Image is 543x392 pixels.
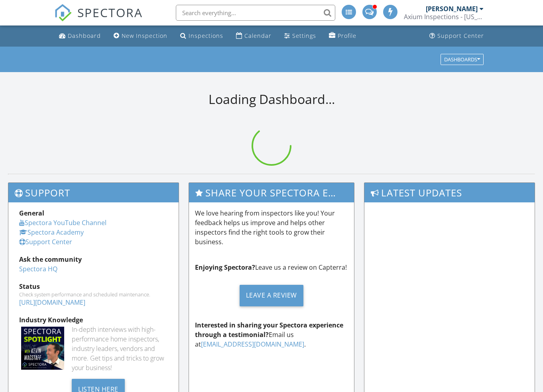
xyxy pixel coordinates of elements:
[189,32,223,39] div: Inspections
[68,32,101,39] div: Dashboard
[426,29,487,43] a: Support Center
[19,209,44,218] strong: General
[19,315,168,325] div: Industry Knowledge
[19,255,168,264] div: Ask the community
[177,29,226,43] a: Inspections
[326,29,360,43] a: Profile
[19,218,106,227] a: Spectora YouTube Channel
[72,325,167,372] div: In-depth interviews with high-performance home inspectors, industry leaders, vendors and more. Ge...
[8,183,179,202] h3: Support
[364,183,535,202] h3: Latest Updates
[437,32,484,39] div: Support Center
[122,32,167,39] div: New Inspection
[444,57,480,62] div: Dashboards
[189,183,354,202] h3: Share Your Spectora Experience
[110,29,171,43] a: New Inspection
[338,32,356,39] div: Profile
[21,327,64,370] img: Spectoraspolightmain
[54,11,143,27] a: SPECTORA
[195,321,343,339] strong: Interested in sharing your Spectora experience through a testimonial?
[240,285,303,306] div: Leave a Review
[19,282,168,291] div: Status
[281,29,319,43] a: Settings
[19,228,84,237] a: Spectora Academy
[201,340,304,349] a: [EMAIL_ADDRESS][DOMAIN_NAME]
[56,29,104,43] a: Dashboard
[54,4,72,22] img: The Best Home Inspection Software - Spectora
[195,263,348,272] p: Leave us a review on Capterra!
[292,32,316,39] div: Settings
[195,263,255,272] strong: Enjoying Spectora?
[441,54,484,65] button: Dashboards
[19,237,72,246] a: Support Center
[195,320,348,349] p: Email us at .
[176,5,335,21] input: Search everything...
[426,5,478,13] div: [PERSON_NAME]
[19,265,57,273] a: Spectora HQ
[19,291,168,298] div: Check system performance and scheduled maintenance.
[233,29,275,43] a: Calendar
[19,298,85,307] a: [URL][DOMAIN_NAME]
[77,4,143,21] span: SPECTORA
[195,208,348,247] p: We love hearing from inspectors like you! Your feedback helps us improve and helps other inspecto...
[244,32,271,39] div: Calendar
[195,278,348,312] a: Leave a Review
[404,13,484,21] div: Axium Inspections - Colorado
